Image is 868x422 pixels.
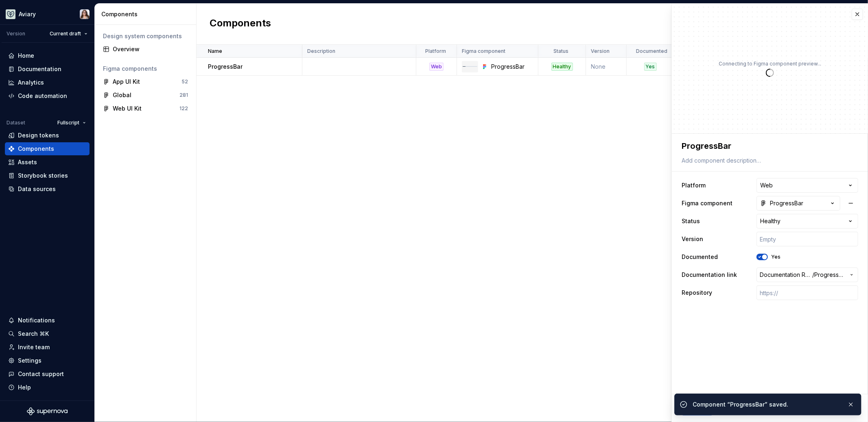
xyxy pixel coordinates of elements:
[18,145,54,153] div: Components
[307,48,335,54] p: Description
[812,271,814,279] span: /
[208,48,222,54] p: Name
[57,120,79,126] span: Fullscript
[760,271,812,279] span: Documentation Root /
[425,48,446,54] p: Platform
[771,254,781,260] label: Yes
[5,89,90,102] a: Code automation
[429,63,444,71] div: Web
[5,183,90,196] a: Data sources
[101,10,193,18] div: Components
[644,63,657,71] div: Yes
[682,181,706,189] label: Platform
[682,199,732,207] label: Figma component
[50,30,81,37] span: Current draft
[5,314,90,327] button: Notifications
[636,48,667,54] p: Documented
[103,32,188,40] div: Design system components
[682,271,737,279] label: Documentation link
[5,76,90,89] a: Analytics
[18,370,64,378] div: Contact support
[814,271,845,279] span: ProgressBar
[5,327,90,340] button: Search ⌘K
[46,28,91,39] button: Current draft
[7,120,25,126] div: Dataset
[18,343,50,351] div: Invite team
[103,65,188,73] div: Figma components
[682,217,700,225] label: Status
[491,63,533,71] div: ProgressBar
[18,131,59,139] div: Design tokens
[100,75,191,88] a: App UI Kit52
[54,117,90,128] button: Fullscript
[18,185,56,193] div: Data sources
[5,381,90,394] button: Help
[100,102,191,115] a: Web UI Kit122
[19,10,36,18] div: Aviary
[113,91,131,99] div: Global
[551,63,573,71] div: Healthy
[591,48,610,54] p: Version
[100,89,191,102] a: Global281
[5,341,90,354] a: Invite team
[586,58,627,76] td: None
[5,49,90,62] a: Home
[5,142,90,155] a: Components
[18,330,49,338] div: Search ⌘K
[208,63,243,71] p: ProgressBar
[113,78,140,86] div: App UI Kit
[5,169,90,182] a: Storybook stories
[5,368,90,381] button: Contact support
[100,43,191,56] a: Overview
[5,63,90,76] a: Documentation
[80,9,90,19] img: Brittany Hogg
[6,9,15,19] img: 256e2c79-9abd-4d59-8978-03feab5a3943.png
[756,232,858,246] input: Empty
[18,65,61,73] div: Documentation
[682,253,718,261] label: Documented
[18,78,44,87] div: Analytics
[113,45,188,53] div: Overview
[5,156,90,169] a: Assets
[5,129,90,142] a: Design tokens
[210,17,271,31] h2: Components
[27,407,68,415] svg: Supernova Logo
[181,78,188,85] div: 52
[18,383,31,392] div: Help
[719,61,821,67] p: Connecting to Figma component preview...
[18,158,37,166] div: Assets
[179,105,188,112] div: 122
[756,196,840,211] button: ProgressBar
[680,139,857,153] textarea: ProgressBar
[7,30,25,37] div: Version
[554,48,569,54] p: Status
[18,316,55,324] div: Notifications
[693,400,841,409] div: Component “ProgressBar” saved.
[179,92,188,98] div: 281
[760,199,803,207] div: ProgressBar
[18,52,34,60] div: Home
[18,92,67,100] div: Code automation
[5,354,90,367] a: Settings
[18,357,42,365] div: Settings
[462,48,505,54] p: Figma component
[113,104,142,113] div: Web UI Kit
[18,172,68,180] div: Storybook stories
[682,235,703,243] label: Version
[756,285,858,300] input: https://
[682,289,712,297] label: Repository
[2,5,93,23] button: AviaryBrittany Hogg
[756,268,858,282] button: Documentation Root//ProgressBar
